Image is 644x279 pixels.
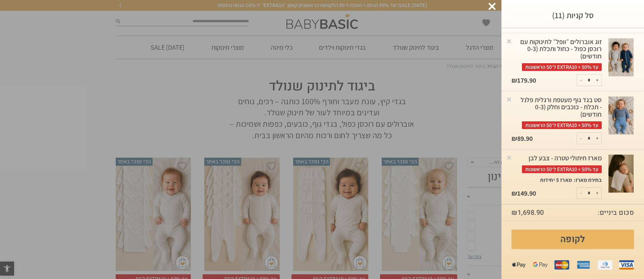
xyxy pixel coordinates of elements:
[522,63,602,71] span: עד 50% + EXTRA10 ל־50 הראשונות
[15,5,29,11] span: Help
[506,38,513,44] a: Remove this item
[522,121,602,129] span: עד 50% + EXTRA10 ל־50 הראשונות
[619,257,634,272] img: visa.png
[576,257,591,272] img: amex.png
[540,176,572,184] p: מארז 5 יחידות
[512,134,517,143] span: ₪
[598,208,634,217] strong: סכום ביניים:
[506,154,513,161] a: Remove this item
[572,176,602,184] dt: בחירת מארז:
[577,133,585,144] button: -
[582,188,596,199] input: כמות המוצר
[533,257,548,272] img: gpay.png
[512,76,517,85] span: ₪
[512,134,533,143] bdi: 89.90
[512,38,602,71] div: זוג אוברולים ״וופל״ לתינוקות עם רוכסן כפול - כחול ותכלת (0-3 חודשים)
[512,230,634,249] a: לקופה
[593,188,601,199] button: +
[598,257,612,272] img: diners.png
[582,133,596,144] input: כמות המוצר
[512,96,602,132] a: סט בגד גוף מעטפת ורגלית פלנל - תכלת - כוכבים וחלק (0-3 חודשים)עד 50% + EXTRA10 ל־50 הראשונות
[593,133,601,144] button: +
[582,75,596,86] input: כמות המוצר
[593,75,601,86] button: +
[512,155,602,176] a: מארז חיתולי טטרה - צבע לבןעד 50% + EXTRA10 ל־50 הראשונות
[512,208,518,217] span: ₪
[554,257,569,272] img: mastercard.png
[512,155,602,173] div: מארז חיתולי טטרה - צבע לבן
[506,96,513,103] a: Remove this item
[577,75,585,86] button: -
[577,188,585,199] button: -
[522,165,602,173] span: עד 50% + EXTRA10 ל־50 הראשונות
[512,257,526,272] img: apple%20pay.png
[512,38,602,74] a: זוג אוברולים ״וופל״ לתינוקות עם רוכסן כפול - כחול ותכלת (0-3 חודשים)עד 50% + EXTRA10 ל־50 הראשונות
[512,76,536,85] bdi: 179.90
[512,189,536,198] bdi: 149.90
[512,208,544,217] bdi: 1,698.90
[512,189,517,198] span: ₪
[512,10,634,21] h3: סל קניות (11)
[512,96,602,129] div: סט בגד גוף מעטפת ורגלית פלנל - תכלת - כוכבים וחלק (0-3 חודשים)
